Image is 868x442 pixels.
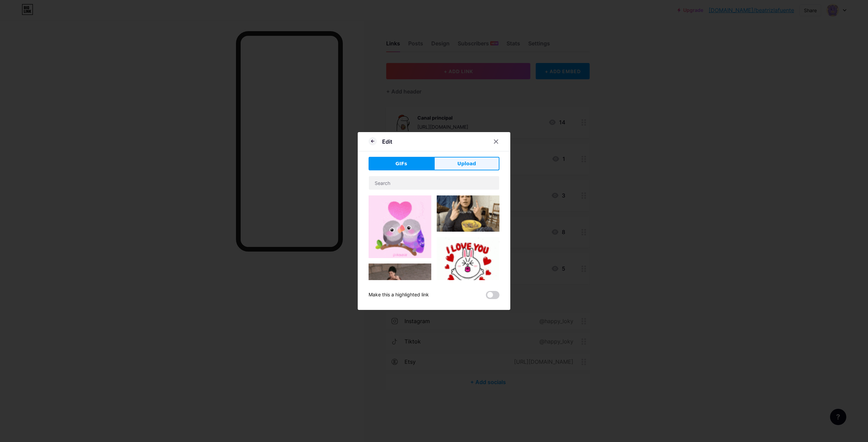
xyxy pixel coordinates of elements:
[369,157,434,170] button: GIFs
[369,176,499,190] input: Search
[437,237,499,291] img: Gihpy
[437,195,499,232] img: Gihpy
[457,160,476,167] span: Upload
[382,138,392,146] div: Edit
[434,157,499,170] button: Upload
[369,195,431,258] img: Gihpy
[369,291,429,299] div: Make this a highlighted link
[395,160,407,167] span: GIFs
[369,264,431,299] img: Gihpy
